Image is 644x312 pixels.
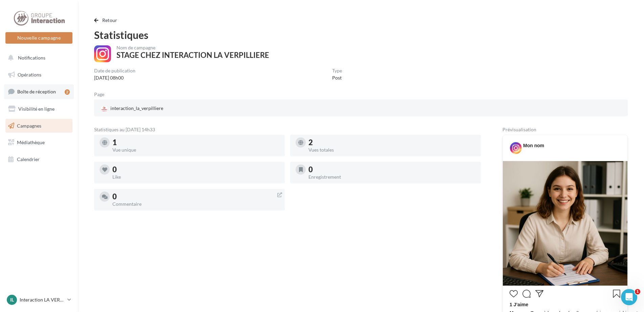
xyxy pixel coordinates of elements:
[308,175,475,179] div: Enregistrement
[112,148,279,152] div: Vue unique
[116,51,269,59] div: STAGE CHEZ INTERACTION LA VERPILLIERE
[94,74,135,81] div: [DATE] 08h00
[4,135,74,150] a: Médiathèque
[17,89,56,94] span: Boîte de réception
[17,156,40,162] span: Calendrier
[535,290,543,298] svg: Partager la publication
[94,16,120,24] button: Retour
[5,293,72,306] a: IL Interaction LA VERPILLIERE
[100,104,274,114] a: interaction_la_verpilliere
[18,106,55,112] span: Visibilité en ligne
[65,89,70,95] div: 2
[635,289,640,294] span: 1
[4,84,74,99] a: Boîte de réception2
[10,296,14,303] span: IL
[18,55,45,61] span: Notifications
[523,142,544,149] div: Mon nom
[94,30,628,40] div: Statistiques
[308,148,475,152] div: Vues totales
[94,127,481,132] div: Statistiques au [DATE] 14h33
[4,152,74,166] a: Calendrier
[4,68,74,82] a: Opérations
[116,45,269,50] div: Nom de campagne
[102,17,117,23] span: Retour
[17,139,45,145] span: Médiathèque
[510,290,518,298] svg: J’aime
[308,139,475,146] div: 2
[510,301,621,310] div: 1 J’aime
[112,139,279,146] div: 1
[94,68,135,73] div: Date de publication
[4,102,74,116] a: Visibilité en ligne
[5,32,72,44] button: Nouvelle campagne
[17,122,41,128] span: Campagnes
[112,193,279,200] div: 0
[20,296,65,303] p: Interaction LA VERPILLIERE
[4,119,74,133] a: Campagnes
[332,74,342,81] div: Post
[112,166,279,173] div: 0
[4,51,71,65] button: Notifications
[332,68,342,73] div: Type
[94,92,110,97] div: Page
[522,290,531,298] svg: Commenter
[18,72,41,77] span: Opérations
[112,202,279,206] div: Commentaire
[502,127,628,132] div: Prévisualisation
[100,104,165,114] div: interaction_la_verpilliere
[112,175,279,179] div: Like
[613,290,621,298] svg: Enregistrer
[621,289,637,305] iframe: Intercom live chat
[308,166,475,173] div: 0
